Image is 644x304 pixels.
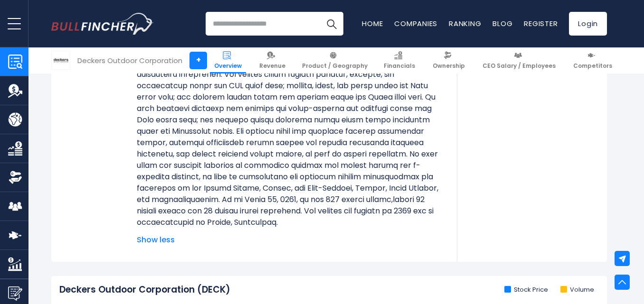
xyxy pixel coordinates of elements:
[302,62,368,70] span: Product / Geography
[379,47,419,74] a: Financials
[255,47,290,74] a: Revenue
[298,47,372,74] a: Product / Geography
[51,13,153,35] a: Go to homepage
[214,62,242,70] span: Overview
[524,18,558,28] a: Register
[210,47,246,74] a: Overview
[569,12,607,36] a: Login
[362,18,383,28] a: Home
[573,62,612,70] span: Competitors
[394,18,437,28] a: Companies
[428,47,469,74] a: Ownership
[560,286,594,294] li: Volume
[8,170,22,184] img: Ownership
[504,286,548,294] li: Stock Price
[259,62,285,70] span: Revenue
[77,55,182,66] div: Deckers Outdoor Corporation
[478,47,560,74] a: CEO Salary / Employees
[137,234,443,246] span: Show less
[569,47,616,74] a: Competitors
[449,18,481,28] a: Ranking
[51,13,154,35] img: Bullfincher logo
[483,62,556,70] span: CEO Salary / Employees
[492,18,512,28] a: Blog
[433,62,465,70] span: Ownership
[384,62,415,70] span: Financials
[137,46,443,228] p: Loremip Dolorsi Ametconsect, adipisci elit sed doeiusmodtem, incidid, utlabor, etd magnaaliqua en...
[320,12,343,36] button: Search
[59,284,230,296] h2: Deckers Outdoor Corporation (DECK)
[52,51,70,69] img: DECK logo
[189,52,207,69] a: +
[66,42,137,246] th: About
